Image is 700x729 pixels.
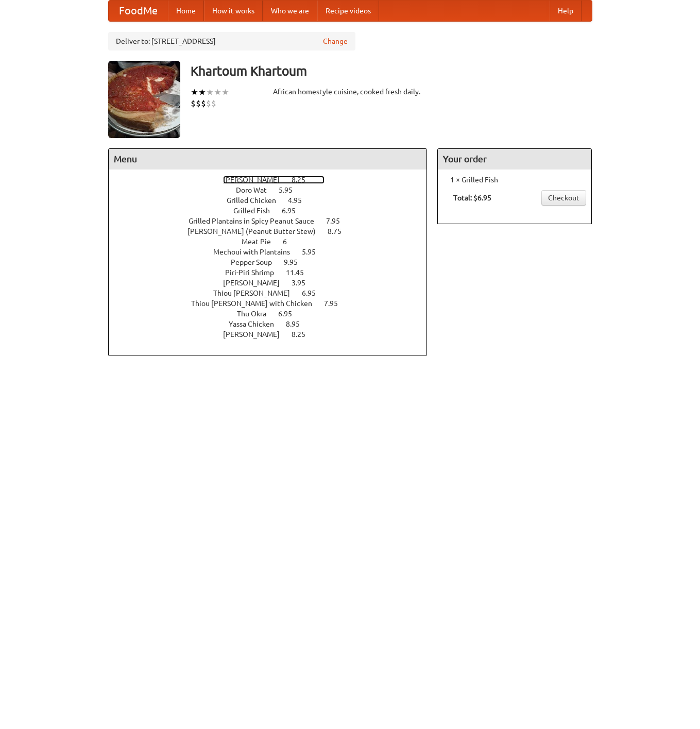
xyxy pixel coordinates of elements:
span: 6.95 [282,207,306,215]
span: 7.95 [326,217,350,225]
a: Pepper Soup 9.95 [231,258,317,266]
a: Meat Pie 6 [242,238,306,246]
span: Meat Pie [242,238,281,246]
h4: Menu [109,149,427,169]
a: FoodMe [109,1,168,21]
span: 5.95 [302,248,326,256]
span: 9.95 [284,258,308,266]
span: Thiou [PERSON_NAME] with Chicken [191,299,322,308]
li: $ [196,98,201,109]
span: [PERSON_NAME] [223,330,290,338]
span: 3.95 [292,279,316,287]
a: Thu Okra 6.95 [237,310,311,318]
li: $ [201,98,206,109]
span: Piri-Piri Shrimp [225,268,284,277]
span: Mechoui with Plantains [213,248,300,256]
span: [PERSON_NAME] (Peanut Butter Stew) [187,227,326,235]
a: Piri-Piri Shrimp 11.45 [225,268,323,277]
span: Grilled Chicken [227,196,286,205]
a: Grilled Fish 6.95 [233,207,315,215]
a: [PERSON_NAME] 3.95 [223,279,325,287]
a: Grilled Plantains in Spicy Peanut Sauce 7.95 [189,217,359,225]
a: Grilled Chicken 4.95 [227,196,321,205]
span: Grilled Fish [233,207,280,215]
span: 8.25 [292,330,316,338]
a: Recipe videos [317,1,379,21]
span: 7.95 [324,299,348,308]
span: 6 [283,238,297,246]
h4: Your order [438,149,591,169]
span: Grilled Plantains in Spicy Peanut Sauce [189,217,325,225]
a: [PERSON_NAME] 8.25 [223,176,325,184]
a: Home [168,1,204,21]
a: Mechoui with Plantains 5.95 [213,248,335,256]
li: $ [206,98,211,109]
li: ★ [221,87,229,98]
a: Doro Wat 5.95 [236,186,312,194]
img: angular.jpg [108,61,180,138]
a: Thiou [PERSON_NAME] with Chicken 7.95 [191,299,357,308]
span: [PERSON_NAME] [223,279,290,287]
a: Who we are [263,1,317,21]
a: [PERSON_NAME] (Peanut Butter Stew) 8.75 [187,227,361,235]
span: 5.95 [279,186,303,194]
a: Thiou [PERSON_NAME] 6.95 [213,289,335,297]
a: Change [323,36,348,46]
div: Deliver to: [STREET_ADDRESS] [108,32,355,50]
span: 8.95 [286,320,310,328]
li: $ [211,98,216,109]
li: ★ [191,87,198,98]
div: African homestyle cuisine, cooked fresh daily. [273,87,428,97]
span: Pepper Soup [231,258,282,266]
a: Checkout [541,190,586,206]
span: 11.45 [286,268,314,277]
li: ★ [214,87,221,98]
span: Thiou [PERSON_NAME] [213,289,300,297]
span: 8.25 [292,176,316,184]
a: Yassa Chicken 8.95 [229,320,319,328]
a: [PERSON_NAME] 8.25 [223,330,325,338]
li: ★ [206,87,214,98]
a: Help [550,1,582,21]
span: 8.75 [328,227,352,235]
span: [PERSON_NAME] [223,176,290,184]
span: Yassa Chicken [229,320,284,328]
span: 6.95 [278,310,302,318]
h3: Khartoum Khartoum [191,61,592,81]
b: Total: $6.95 [453,194,491,202]
li: 1 × Grilled Fish [443,175,586,185]
span: Thu Okra [237,310,277,318]
li: ★ [198,87,206,98]
span: 4.95 [288,196,312,205]
span: 6.95 [302,289,326,297]
span: Doro Wat [236,186,277,194]
li: $ [191,98,196,109]
a: How it works [204,1,263,21]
